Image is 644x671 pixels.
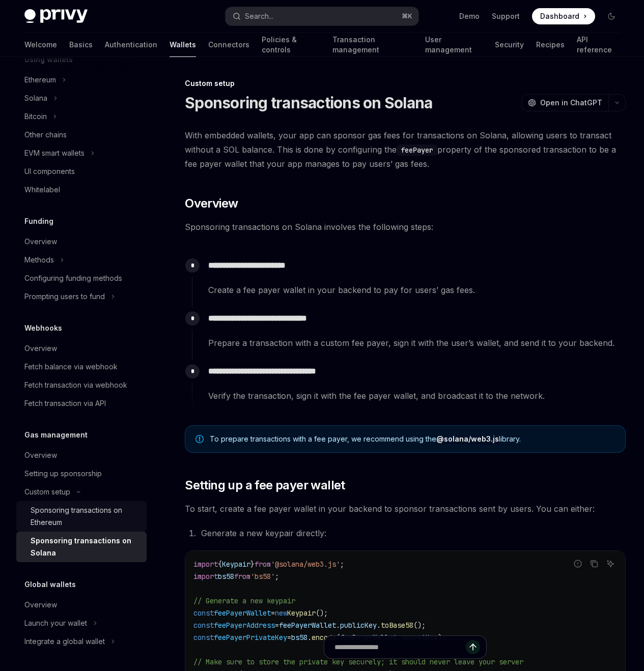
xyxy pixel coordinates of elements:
[16,287,147,306] button: Toggle Prompting users to fund section
[24,215,53,227] h5: Funding
[193,572,218,581] span: import
[16,107,147,126] button: Toggle Bitcoin section
[214,621,275,630] span: feePayerAddress
[521,94,608,111] button: Open in ChatGPT
[316,608,328,618] span: ();
[16,144,147,162] button: Toggle EVM smart wallets section
[198,526,626,540] li: Generate a new keypair directly:
[16,446,147,464] a: Overview
[587,557,601,570] button: Copy the contents from the code block
[336,633,340,642] span: (
[185,94,432,112] h1: Sponsoring transactions on Solana
[262,33,320,57] a: Policies & controls
[210,434,615,444] span: To prepare transactions with a fee payer, we recommend using the library.
[16,162,147,181] a: UI components
[24,599,57,611] div: Overview
[377,621,381,630] span: .
[208,389,625,403] span: Verify the transaction, sign it with the fee payer wallet, and broadcast it to the network.
[185,78,626,89] div: Custom setup
[532,8,595,24] a: Dashboard
[24,379,127,391] div: Fetch transaction via webhook
[24,110,47,123] div: Bitcoin
[193,608,214,618] span: const
[381,621,413,630] span: toBase58
[16,269,147,287] a: Configuring funding methods
[571,557,584,570] button: Report incorrect code
[234,572,250,581] span: from
[208,33,249,57] a: Connectors
[218,572,234,581] span: bs58
[459,11,480,21] a: Demo
[466,640,480,654] button: Send message
[279,621,336,630] span: feePayerWallet
[214,633,287,642] span: feePayerPrivateKey
[245,10,273,22] div: Search...
[16,483,147,501] button: Toggle Custom setup section
[222,560,250,569] span: Keypair
[208,336,625,350] span: Prepare a transaction with a custom fee payer, sign it with the user’s wallet, and send it to you...
[24,449,57,461] div: Overview
[413,621,426,630] span: ();
[24,397,106,410] div: Fetch transaction via API
[16,501,147,532] a: Sponsoring transactions on Ethereum
[24,165,75,178] div: UI components
[214,608,271,618] span: feePayerWallet
[16,89,147,107] button: Toggle Solana section
[16,339,147,358] a: Overview
[340,621,377,630] span: publicKey
[425,33,483,57] a: User management
[226,7,418,25] button: Open search
[185,195,238,212] span: Overview
[604,557,617,570] button: Ask AI
[170,33,196,57] a: Wallets
[340,560,344,569] span: ;
[275,608,287,618] span: new
[185,477,345,493] span: Setting up a fee payer wallet
[536,33,565,57] a: Recipes
[540,11,579,21] span: Dashboard
[438,633,446,642] span: );
[24,635,105,648] div: Integrate a global wallet
[250,572,275,581] span: 'bs58'
[16,532,147,562] a: Sponsoring transactions on Solana
[287,633,291,642] span: =
[332,33,413,57] a: Transaction management
[105,33,157,57] a: Authentication
[24,272,122,284] div: Configuring funding methods
[193,633,214,642] span: const
[185,128,626,171] span: With embedded wallets, your app can sponsor gas fees for transactions on Solana, allowing users t...
[397,633,401,642] span: .
[193,596,295,605] span: // Generate a new keypair
[24,74,56,86] div: Ethereum
[401,633,438,642] span: secretKey
[307,633,312,642] span: .
[16,394,147,413] a: Fetch transaction via API
[492,11,520,21] a: Support
[24,617,87,629] div: Launch your wallet
[208,283,625,297] span: Create a fee payer wallet in your backend to pay for users’ gas fees.
[16,614,147,632] button: Toggle Launch your wallet section
[185,220,626,234] span: Sponsoring transactions on Solana involves the following steps:
[24,254,54,266] div: Methods
[24,92,47,104] div: Solana
[291,633,307,642] span: bs58
[193,621,214,630] span: const
[185,502,626,516] span: To start, create a fee payer wallet in your backend to sponsor transactions sent by users. You ca...
[402,12,412,20] span: ⌘ K
[24,290,105,303] div: Prompting users to fund
[275,572,279,581] span: ;
[397,144,437,156] code: feePayer
[31,504,141,529] div: Sponsoring transactions on Ethereum
[16,464,147,483] a: Setting up sponsorship
[334,636,466,658] input: Ask a question...
[24,342,57,355] div: Overview
[24,184,60,196] div: Whitelabel
[24,129,67,141] div: Other chains
[24,33,57,57] a: Welcome
[540,98,602,108] span: Open in ChatGPT
[24,578,76,591] h5: Global wallets
[31,535,141,559] div: Sponsoring transactions on Solana
[16,632,147,651] button: Toggle Integrate a global wallet section
[218,560,222,569] span: {
[16,232,147,251] a: Overview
